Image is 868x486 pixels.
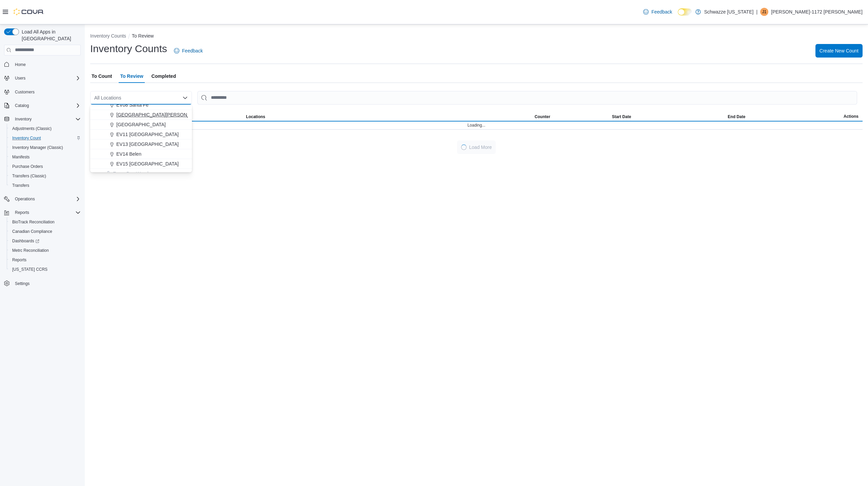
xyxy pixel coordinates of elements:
a: Inventory Count [9,134,44,142]
span: EV13 [GEOGRAPHIC_DATA] [116,141,179,148]
a: Manifests [9,153,32,161]
a: Feedback [171,44,205,58]
span: J1 [762,8,767,16]
span: Dashboards [9,237,81,245]
button: [GEOGRAPHIC_DATA][PERSON_NAME] [90,110,192,120]
span: Operations [12,195,81,203]
span: To Review [120,69,143,83]
button: EV15 [GEOGRAPHIC_DATA] [90,159,192,169]
button: To Review [132,33,154,39]
button: End Date [726,113,842,121]
a: Purchase Orders [9,162,46,171]
span: Reports [9,256,81,264]
a: Transfers [9,181,32,190]
span: Load More [469,144,492,151]
button: Metrc Reconciliation [7,246,83,255]
button: Counter [533,113,611,121]
span: Create New Count [820,47,859,54]
a: Inventory Manager (Classic) [9,143,66,152]
span: Adjustments (Classic) [9,125,81,133]
span: Purchase Orders [12,164,43,169]
a: Metrc Reconciliation [9,246,52,255]
h1: Inventory Counts [90,42,167,56]
div: Joshua-1172 Cruse [760,8,768,16]
button: Catalog [1,101,83,110]
button: EV13 [GEOGRAPHIC_DATA] [90,139,192,149]
button: Transfers (Classic) [7,171,83,181]
span: Metrc Reconciliation [9,246,81,255]
span: Catalog [12,102,81,110]
span: Dark Mode [678,16,678,16]
span: End Date [728,114,745,119]
span: Purchase Orders [9,162,81,171]
span: Canadian Compliance [9,227,81,236]
button: BioTrack Reconciliation [7,217,83,227]
span: Start Date [612,114,631,119]
button: Inventory Counts [90,33,126,39]
span: [GEOGRAPHIC_DATA][PERSON_NAME] [116,111,205,118]
span: Home [15,62,26,67]
span: EV14 Belen [116,151,141,157]
a: BioTrack Reconciliation [9,218,57,226]
a: Home [12,61,28,69]
span: Loading [460,143,468,151]
button: Locations [245,113,533,121]
button: Inventory [12,115,34,123]
a: Canadian Compliance [9,227,55,236]
span: [GEOGRAPHIC_DATA] [116,121,166,128]
span: Transfers [9,181,81,190]
button: Adjustments (Classic) [7,124,83,133]
button: Inventory [1,114,83,124]
span: Feedback [651,8,672,15]
a: Reports [9,256,29,264]
span: Reports [12,257,26,263]
span: Users [12,74,81,82]
span: To Count [92,69,112,83]
button: Reports [12,208,32,217]
span: Reports [15,210,29,215]
nav: Complex example [4,57,81,306]
span: Users [15,75,25,81]
a: Transfers (Classic) [9,172,49,180]
span: Reports [12,208,81,217]
button: Create New Count [815,44,863,58]
span: Load All Apps in [GEOGRAPHIC_DATA] [19,28,81,42]
span: Completed [152,69,176,83]
span: Settings [15,281,29,286]
span: Inventory Manager (Classic) [12,145,63,150]
span: Washington CCRS [9,265,81,273]
button: [US_STATE] CCRS [7,265,83,274]
span: Inventory [12,115,81,123]
button: Users [1,73,83,83]
span: Manifests [9,153,81,161]
button: Settings [1,278,83,288]
button: Catalog [12,102,32,110]
a: Dashboards [9,237,42,245]
a: [US_STATE] CCRS [9,265,50,273]
button: Every Day Weed [90,169,192,179]
button: Inventory Count [7,133,83,143]
button: Start Date [611,113,727,121]
span: Feedback [182,47,203,54]
span: Actions [844,114,859,119]
p: | [756,8,757,16]
button: Transfers [7,181,83,190]
a: Feedback [640,5,675,19]
span: [US_STATE] CCRS [12,267,47,272]
button: LoadingLoad More [457,140,496,154]
img: Cova [14,8,44,15]
button: Close list of options [182,95,188,101]
button: Users [12,74,28,82]
button: Home [1,60,83,69]
span: Settings [12,279,81,287]
span: Dashboards [12,238,39,244]
button: EV08 Santa Fe [90,100,192,110]
button: Purchase Orders [7,162,83,171]
button: Operations [12,195,38,203]
span: BioTrack Reconciliation [9,218,81,226]
span: Counter [535,114,550,119]
button: Inventory Manager (Classic) [7,143,83,152]
button: Reports [7,255,83,265]
span: Every Day Weed [113,170,149,177]
button: EV11 [GEOGRAPHIC_DATA] [90,130,192,139]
